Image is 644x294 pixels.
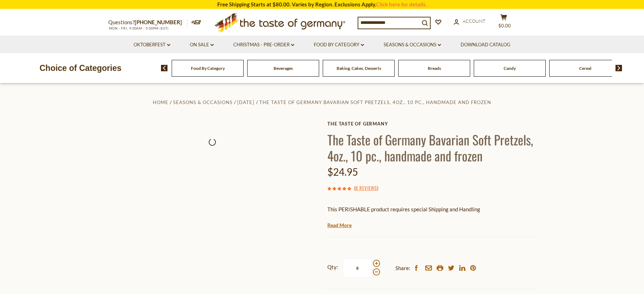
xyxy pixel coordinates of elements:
a: Food By Category [191,66,225,71]
h1: The Taste of Germany Bavarian Soft Pretzels, 4oz., 10 pc., handmade and frozen [327,131,536,164]
a: Download Catalog [461,41,510,49]
a: 8 Reviews [355,184,377,192]
a: The Taste of Germany [327,121,536,127]
a: Christmas - PRE-ORDER [233,41,294,49]
a: [PHONE_NUMBER] [135,19,182,25]
a: Food By Category [314,41,364,49]
img: next arrow [616,65,622,71]
a: Oktoberfest [134,41,170,49]
span: ( ) [354,184,378,191]
a: Breads [428,66,441,71]
p: Questions? [108,18,187,27]
button: $0.00 [493,14,514,32]
a: Seasons & Occasions [173,99,233,105]
img: previous arrow [161,65,168,71]
a: Beverages [274,66,293,71]
input: Qty: [343,258,372,278]
a: Read More [327,222,352,229]
a: Click here for details. [376,1,427,7]
span: Account [463,18,485,24]
a: Candy [504,66,516,71]
a: Home [153,99,168,105]
a: The Taste of Germany Bavarian Soft Pretzels, 4oz., 10 pc., handmade and frozen [259,99,491,105]
span: $0.00 [498,23,511,29]
a: Seasons & Occasions [384,41,441,49]
span: Share: [395,264,410,273]
a: Account [454,17,485,25]
span: $24.95 [327,166,358,178]
p: This PERISHABLE product requires special Shipping and Handling [327,205,536,214]
a: On Sale [190,41,214,49]
span: MON - FRI, 9:00AM - 5:00PM (EST) [108,26,169,30]
a: [DATE] [237,99,254,105]
li: We will ship this product in heat-protective packaging and ice. [334,219,536,228]
a: Cereal [579,66,591,71]
a: Baking, Cakes, Desserts [337,66,381,71]
strong: Qty: [327,263,338,272]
